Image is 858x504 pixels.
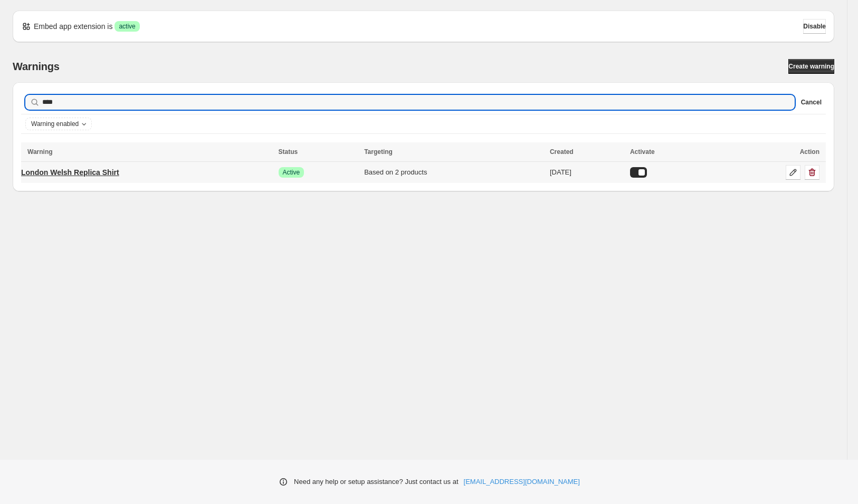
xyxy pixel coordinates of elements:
span: Status [279,148,298,156]
p: London Welsh Replica Shirt [21,167,119,178]
button: Cancel [801,96,822,109]
p: Embed app extension is [34,21,112,32]
span: active [119,22,135,31]
span: Created [550,148,574,156]
a: London Welsh Replica Shirt [21,164,119,181]
span: Targeting [364,148,393,156]
button: Disable [803,19,826,34]
span: Active [283,168,300,177]
div: Based on 2 products [364,167,544,178]
h2: Warnings [13,60,60,73]
span: Create warning [788,62,834,71]
span: Action [800,148,819,156]
span: Warning [27,148,53,156]
span: Disable [803,22,826,31]
button: Warning enabled [26,118,91,130]
a: Create warning [788,59,834,74]
span: Activate [630,148,655,156]
div: [DATE] [550,167,624,178]
span: Warning enabled [31,120,79,128]
a: [EMAIL_ADDRESS][DOMAIN_NAME] [464,477,580,487]
span: Cancel [801,98,822,106]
